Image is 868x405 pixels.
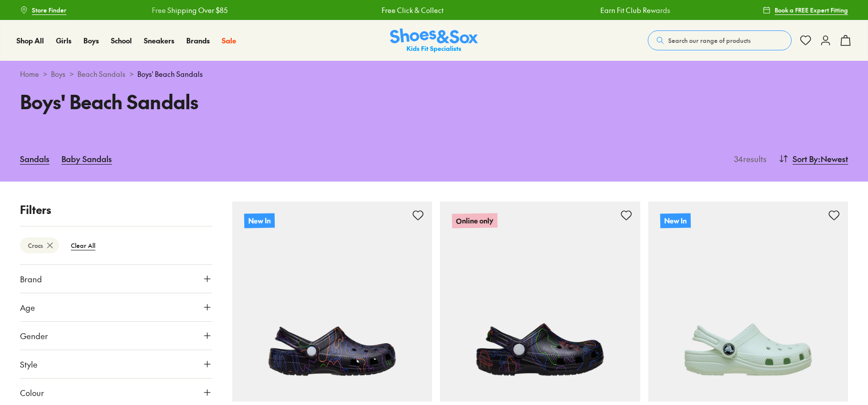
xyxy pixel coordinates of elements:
[20,87,422,116] h1: Boys' Beach Sandals
[186,35,210,46] a: Brands
[648,202,849,402] a: New In
[244,213,274,228] p: New In
[660,213,690,228] p: New In
[20,322,212,350] button: Gender
[20,69,848,79] div: > > >
[56,35,71,46] a: Girls
[818,153,848,165] span: : Newest
[186,35,210,45] span: Brands
[775,5,848,14] span: Book a FREE Expert Fitting
[77,69,125,79] a: Beach Sandals
[144,35,174,45] span: Sneakers
[668,36,751,45] span: Search our range of products
[440,202,640,402] a: Online only
[16,35,44,45] span: Shop All
[390,28,478,53] a: Shoes & Sox
[20,387,44,399] span: Colour
[111,35,132,45] span: School
[20,358,37,370] span: Style
[61,148,112,170] a: Baby Sandals
[20,265,212,293] button: Brand
[20,293,212,321] button: Age
[648,30,792,50] button: Search our range of products
[779,148,848,170] button: Sort By:Newest
[111,35,132,46] a: School
[793,153,818,165] span: Sort By
[599,5,669,15] a: Earn Fit Club Rewards
[20,301,35,313] span: Age
[730,153,767,165] p: 34 results
[20,148,49,170] a: Sandals
[56,35,71,45] span: Girls
[20,330,48,342] span: Gender
[20,350,212,378] button: Style
[83,35,99,45] span: Boys
[20,237,59,253] btn: Crocs
[51,69,65,79] a: Boys
[63,236,103,254] btn: Clear All
[20,1,66,19] a: Store Finder
[232,202,433,402] a: New In
[20,202,212,218] p: Filters
[763,1,848,19] a: Book a FREE Expert Fitting
[390,28,478,53] img: SNS_Logo_Responsive.svg
[222,35,236,46] a: Sale
[32,5,66,14] span: Store Finder
[452,213,497,228] p: Online only
[137,69,203,79] span: Boys' Beach Sandals
[16,35,44,46] a: Shop All
[150,5,226,15] a: Free Shipping Over $85
[83,35,99,46] a: Boys
[20,69,39,79] a: Home
[20,273,42,285] span: Brand
[380,5,442,15] a: Free Click & Collect
[144,35,174,46] a: Sneakers
[222,35,236,45] span: Sale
